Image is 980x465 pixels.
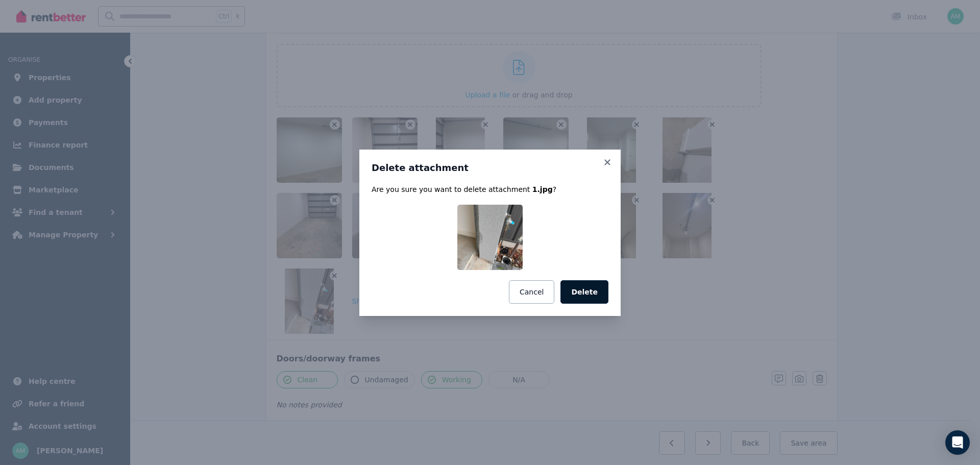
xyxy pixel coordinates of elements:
[372,162,608,174] h3: Delete attachment
[457,205,523,270] img: 1.jpg
[532,185,553,193] span: 1.jpg
[372,184,608,194] p: Are you sure you want to delete attachment ?
[560,280,608,304] button: Delete
[509,280,554,304] button: Cancel
[945,430,970,455] div: Open Intercom Messenger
